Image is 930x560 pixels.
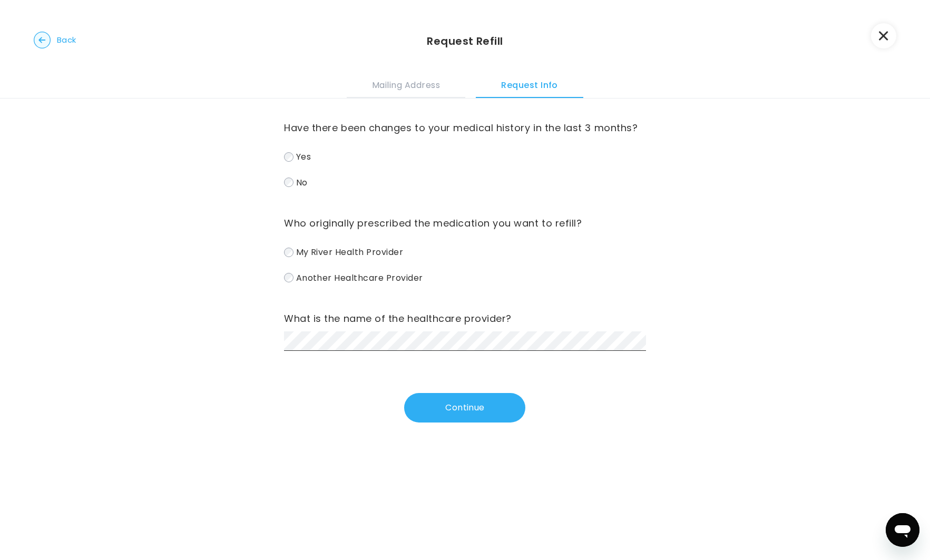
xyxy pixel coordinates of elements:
[284,273,293,282] input: Another Healthcare Provider
[34,32,76,48] button: Back
[284,331,646,351] input: ANOTHER_PROVIDER_NAME
[284,215,646,232] label: Who originally prescribed the medication you want to refill?
[284,152,293,162] input: Yes
[296,246,404,258] span: My River Health Provider
[427,34,503,48] h3: Request Refill
[284,178,293,187] input: No
[284,120,646,136] label: Have there been changes to your medical history in the last 3 months?
[886,513,919,547] iframe: Button to launch messaging window
[296,176,308,188] span: No
[296,271,423,283] span: Another Healthcare Provider
[296,151,311,163] span: Yes
[284,248,293,257] input: My River Health Provider
[476,70,583,98] button: Request Info
[284,310,646,327] label: What is the name of the healthcare provider?
[57,33,76,47] span: Back
[347,70,465,98] button: Mailing Address
[404,393,525,423] button: Continue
